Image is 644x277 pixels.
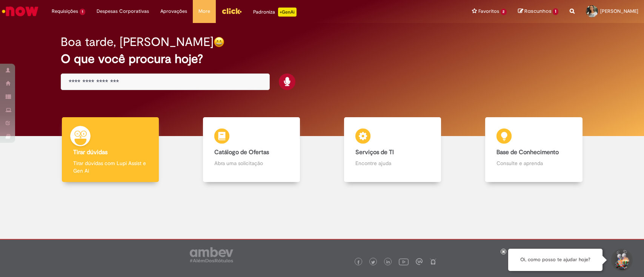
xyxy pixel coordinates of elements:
[496,148,559,156] b: Base de Conhecimento
[214,148,269,156] b: Catálogo de Ofertas
[73,148,108,156] b: Tirar dúvidas
[61,52,583,66] h2: O que você procura hoje?
[600,8,638,14] span: [PERSON_NAME]
[61,35,214,49] h2: Boa tarde, [PERSON_NAME]
[97,8,149,15] span: Despesas Corporativas
[198,8,210,15] span: More
[221,5,242,17] img: click_logo_yellow_360x200.png
[430,258,437,265] img: logo_footer_naosei.png
[1,4,40,19] img: ServiceNow
[463,117,604,182] a: Base de Conhecimento Consulte e aprenda
[40,117,181,182] a: Tirar dúvidas Tirar dúvidas com Lupi Assist e Gen Ai
[610,249,633,271] button: Iniciar Conversa de Suporte
[496,159,571,167] p: Consulte e aprenda
[518,8,558,15] a: Rascunhos
[416,258,423,265] img: logo_footer_workplace.png
[501,9,507,15] span: 2
[553,8,558,15] span: 1
[355,159,430,167] p: Encontre ajuda
[399,257,409,266] img: logo_footer_youtube.png
[524,8,552,15] span: Rascunhos
[190,247,233,262] img: logo_footer_ambev_rotulo_gray.png
[52,8,78,15] span: Requisições
[322,117,463,182] a: Serviços de TI Encontre ajuda
[371,260,375,264] img: logo_footer_twitter.png
[160,8,187,15] span: Aprovações
[214,159,289,167] p: Abra uma solicitação
[253,8,297,17] div: Padroniza
[478,8,499,15] span: Favoritos
[80,9,85,15] span: 1
[386,260,390,265] img: logo_footer_linkedin.png
[214,37,224,47] img: happy-face.png
[508,249,603,271] div: Oi, como posso te ajudar hoje?
[73,159,148,174] p: Tirar dúvidas com Lupi Assist e Gen Ai
[355,148,394,156] b: Serviços de TI
[181,117,322,182] a: Catálogo de Ofertas Abra uma solicitação
[357,260,360,264] img: logo_footer_facebook.png
[278,8,297,17] p: +GenAi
